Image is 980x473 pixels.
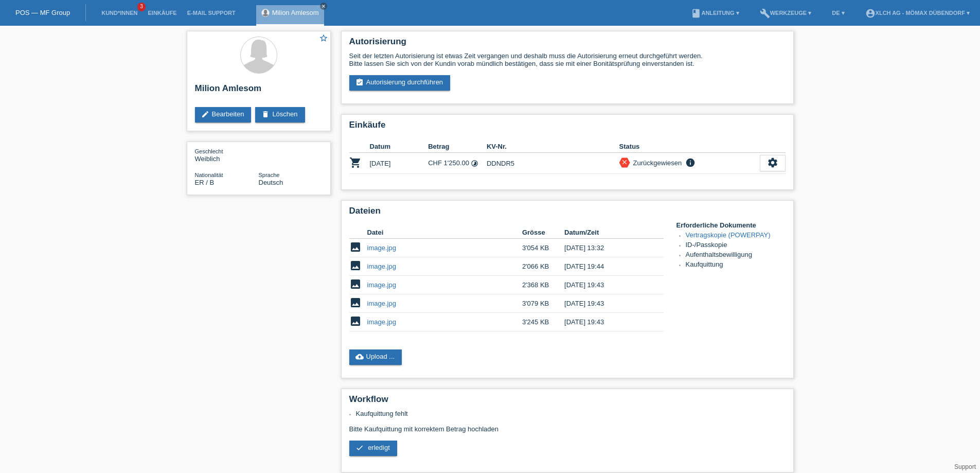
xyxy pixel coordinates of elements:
li: Aufenthaltsbewilligung [686,251,786,260]
a: image.jpg [367,281,396,289]
span: erledigt [368,444,390,451]
a: image.jpg [367,244,396,252]
th: KV-Nr. [487,141,619,153]
th: Datei [367,226,522,239]
h2: Workflow [349,394,786,410]
a: bookAnleitung ▾ [686,10,744,16]
a: POS — MF Group [15,9,70,16]
i: delete [261,110,270,118]
a: editBearbeiten [195,107,252,122]
td: [DATE] 19:44 [564,257,649,276]
th: Grösse [522,226,564,239]
span: Eritrea / B / 05.05.2010 [195,179,215,186]
a: Einkäufe [142,10,182,16]
h2: Milion Amlesom [195,83,323,99]
i: account_circle [865,8,876,19]
i: edit [201,110,209,118]
a: buildWerkzeuge ▾ [755,10,817,16]
a: close [320,3,327,10]
a: deleteLöschen [255,107,305,122]
li: Kaufquittung fehlt [356,410,786,417]
td: CHF 1'250.00 [428,153,487,174]
td: 2'066 KB [522,257,564,276]
td: [DATE] [370,153,429,174]
div: Bitte Kaufquittung mit korrektem Betrag hochladen [349,410,786,464]
th: Betrag [428,141,487,153]
span: Nationalität [195,172,223,178]
td: 3'079 KB [522,294,564,313]
td: [DATE] 13:32 [564,239,649,257]
i: Fixe Raten - Zinsübernahme durch Kunde (6 Raten) [471,160,478,167]
a: assignment_turned_inAutorisierung durchführen [349,75,451,91]
i: build [760,8,770,19]
div: Zurückgewiesen [630,157,682,168]
h4: Erforderliche Dokumente [676,221,786,229]
a: check erledigt [349,441,397,456]
i: info [684,157,697,168]
a: E-Mail Support [182,10,241,16]
li: Kaufquittung [686,260,786,270]
a: cloud_uploadUpload ... [349,349,402,365]
a: image.jpg [367,300,396,307]
td: DDNDR5 [487,153,619,174]
i: close [621,159,628,166]
h2: Dateien [349,206,786,221]
a: Vertragskopie (POWERPAY) [686,231,771,239]
h2: Autorisierung [349,37,786,52]
td: [DATE] 19:43 [564,313,649,331]
th: Datum [370,141,429,153]
i: settings [767,157,778,168]
i: image [349,241,362,253]
i: image [349,259,362,272]
a: DE ▾ [827,10,849,16]
i: close [321,4,326,9]
a: star_border [319,33,328,44]
i: check [355,444,364,452]
li: ID-/Passkopie [686,241,786,251]
td: 3'245 KB [522,313,564,331]
a: image.jpg [367,318,396,326]
a: account_circleXLCH AG - Mömax Dübendorf ▾ [860,10,975,16]
i: book [691,8,701,19]
th: Datum/Zeit [564,226,649,239]
span: Sprache [259,172,280,178]
a: image.jpg [367,262,396,270]
h2: Einkäufe [349,120,786,135]
i: image [349,278,362,290]
a: Milion Amlesom [272,9,319,16]
div: Weiblich [195,147,259,163]
td: 3'054 KB [522,239,564,257]
i: star_border [319,33,328,43]
div: Seit der letzten Autorisierung ist etwas Zeit vergangen und deshalb muss die Autorisierung erneut... [349,52,786,67]
i: POSP00026819 [349,156,362,169]
span: Deutsch [259,179,283,186]
a: Kund*innen [96,10,142,16]
th: Status [619,141,760,153]
span: Geschlecht [195,148,223,154]
td: [DATE] 19:43 [564,294,649,313]
td: [DATE] 19:43 [564,276,649,294]
i: cloud_upload [355,353,364,361]
a: Support [954,463,976,470]
span: 3 [137,3,146,11]
i: image [349,296,362,309]
i: image [349,315,362,327]
td: 2'368 KB [522,276,564,294]
i: assignment_turned_in [355,78,364,86]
